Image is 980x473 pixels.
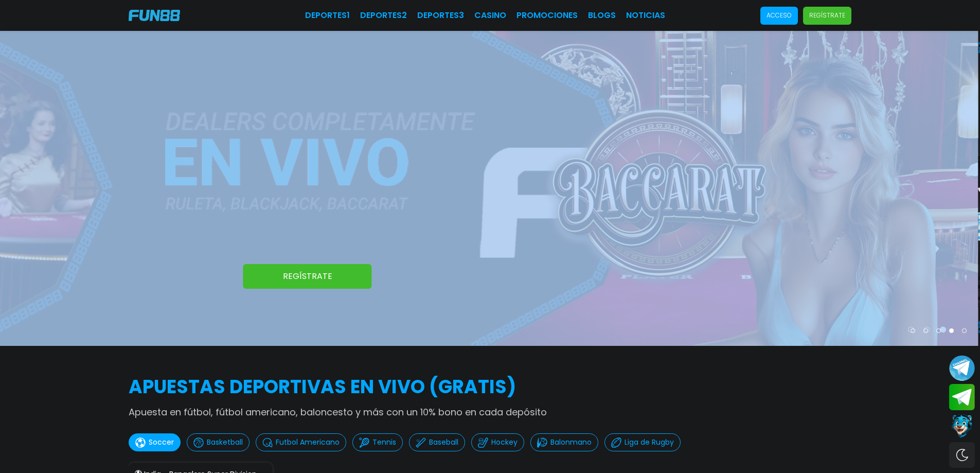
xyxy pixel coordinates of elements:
[550,437,592,448] p: Balonmano
[949,355,975,381] button: Join telegram channel
[360,9,407,22] a: Deportes2
[417,9,464,22] a: Deportes3
[429,437,458,448] p: Baseball
[767,11,792,20] p: Acceso
[949,442,975,468] div: Switch theme
[491,437,518,448] p: Hockey
[129,433,181,451] button: Soccer
[625,437,674,448] p: Liga de Rugby
[372,437,396,448] p: Tennis
[409,433,465,451] button: Baseball
[187,433,250,451] button: Basketball
[949,413,975,440] button: Contact customer service
[949,384,975,411] button: Join telegram
[516,9,578,22] a: Promociones
[626,9,665,22] a: NOTICIAS
[276,437,340,448] p: Futbol Americano
[207,437,243,448] p: Basketball
[530,433,598,451] button: Balonmano
[129,373,851,401] h2: APUESTAS DEPORTIVAS EN VIVO (gratis)
[305,9,350,22] a: Deportes1
[588,9,616,22] a: BLOGS
[129,10,180,21] img: Company Logo
[471,433,524,451] button: Hockey
[149,437,174,448] p: Soccer
[474,9,506,22] a: CASINO
[256,433,346,451] button: Futbol Americano
[129,405,851,419] p: Apuesta en fútbol, fútbol americano, baloncesto y más con un 10% bono en cada depósito
[352,433,403,451] button: Tennis
[809,11,845,20] p: Regístrate
[604,433,681,451] button: Liga de Rugby
[243,264,372,289] a: Regístrate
